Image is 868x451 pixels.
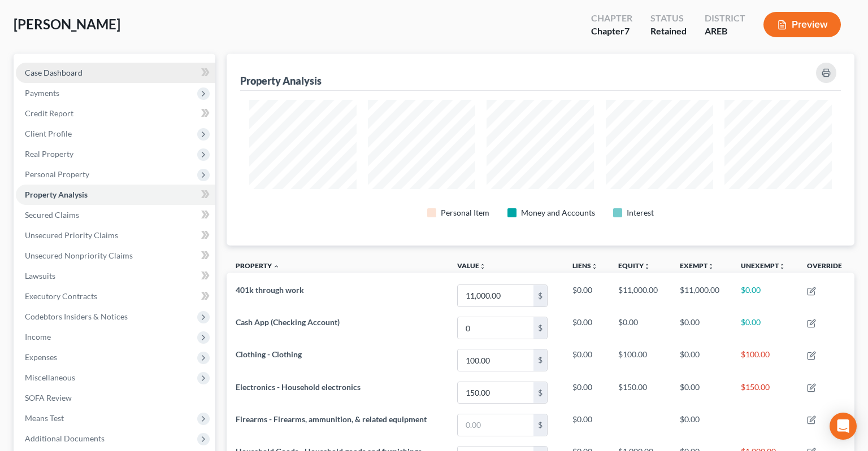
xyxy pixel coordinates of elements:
td: $11,000.00 [671,279,732,312]
span: Miscellaneous [25,373,75,382]
td: $0.00 [563,344,610,376]
span: Personal Property [25,169,89,179]
a: Valueunfold_more [457,261,486,270]
span: Cash App (Checking Account) [236,317,340,327]
span: SOFA Review [25,393,72,402]
a: Exemptunfold_more [680,261,714,270]
span: Payments [25,88,59,98]
span: Additional Documents [25,434,105,443]
td: $0.00 [671,312,732,344]
td: $0.00 [671,344,732,376]
div: Money and Accounts [521,207,595,218]
div: Interest [627,207,654,218]
a: Executory Contracts [16,286,215,306]
td: $0.00 [671,376,732,409]
input: 0.00 [458,414,533,436]
span: Client Profile [25,129,72,138]
div: $ [533,414,547,436]
span: Real Property [25,149,73,159]
span: Codebtors Insiders & Notices [25,312,128,321]
i: unfold_more [779,263,785,270]
span: Secured Claims [25,210,79,220]
span: Unsecured Priority Claims [25,230,118,240]
div: Property Analysis [240,74,322,87]
span: Electronics - Household electronics [236,382,361,392]
span: Income [25,332,51,341]
span: Credit Report [25,108,73,118]
span: Expenses [25,352,57,362]
span: Case Dashboard [25,68,83,77]
span: Unsecured Nonpriority Claims [25,251,133,260]
div: Retained [650,25,687,38]
span: Clothing - Clothing [236,349,302,359]
td: $0.00 [671,409,732,441]
span: Firearms - Firearms, ammunition, & related equipment [236,414,427,424]
td: $0.00 [563,279,610,312]
a: Unsecured Priority Claims [16,225,215,246]
div: AREB [705,25,745,38]
div: Status [650,12,687,25]
td: $0.00 [563,376,610,409]
i: unfold_more [644,263,650,270]
a: Secured Claims [16,205,215,225]
button: Preview [763,12,841,37]
a: Lawsuits [16,266,215,286]
td: $100.00 [732,344,798,376]
span: 401k through work [236,285,304,295]
a: Liensunfold_more [572,261,598,270]
input: 0.00 [458,349,533,371]
td: $0.00 [563,312,610,344]
a: Unexemptunfold_more [741,261,785,270]
div: Open Intercom Messenger [830,413,857,440]
td: $0.00 [732,312,798,344]
a: Property Analysis [16,185,215,205]
i: expand_less [273,263,280,270]
td: $11,000.00 [609,279,670,312]
div: $ [533,317,547,339]
td: $0.00 [732,279,798,312]
span: Means Test [25,413,64,423]
input: 0.00 [458,285,533,306]
a: Property expand_less [236,261,280,270]
a: Equityunfold_more [618,261,650,270]
td: $100.00 [609,344,670,376]
i: unfold_more [591,263,598,270]
span: 7 [624,25,630,36]
div: Chapter [591,25,632,38]
div: Personal Item [441,207,489,218]
input: 0.00 [458,317,533,339]
a: Credit Report [16,103,215,124]
td: $150.00 [732,376,798,409]
td: $0.00 [563,409,610,441]
div: District [705,12,745,25]
div: $ [533,349,547,371]
a: Unsecured Nonpriority Claims [16,246,215,266]
a: SOFA Review [16,388,215,408]
span: Property Analysis [25,190,88,199]
span: Executory Contracts [25,291,97,301]
div: $ [533,382,547,404]
a: Case Dashboard [16,63,215,83]
div: $ [533,285,547,306]
input: 0.00 [458,382,533,404]
td: $0.00 [609,312,670,344]
i: unfold_more [708,263,714,270]
i: unfold_more [479,263,486,270]
th: Override [798,255,854,280]
span: Lawsuits [25,271,55,281]
span: [PERSON_NAME] [14,16,120,32]
div: Chapter [591,12,632,25]
td: $150.00 [609,376,670,409]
